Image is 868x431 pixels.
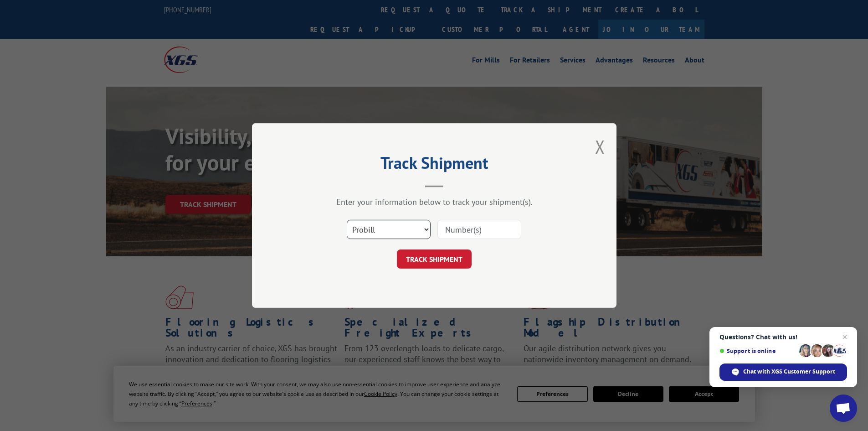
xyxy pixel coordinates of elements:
[397,249,472,269] button: TRACK SHIPMENT
[719,333,847,341] span: Questions? Chat with us!
[298,156,571,174] h2: Track Shipment
[830,395,857,422] div: Open chat
[839,332,850,343] span: Close chat
[719,363,847,381] div: Chat with XGS Customer Support
[298,197,571,207] div: Enter your information below to track your shipment(s).
[595,135,605,159] button: Close modal
[719,348,796,354] span: Support is online
[437,220,521,239] input: Number(s)
[743,368,835,376] span: Chat with XGS Customer Support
